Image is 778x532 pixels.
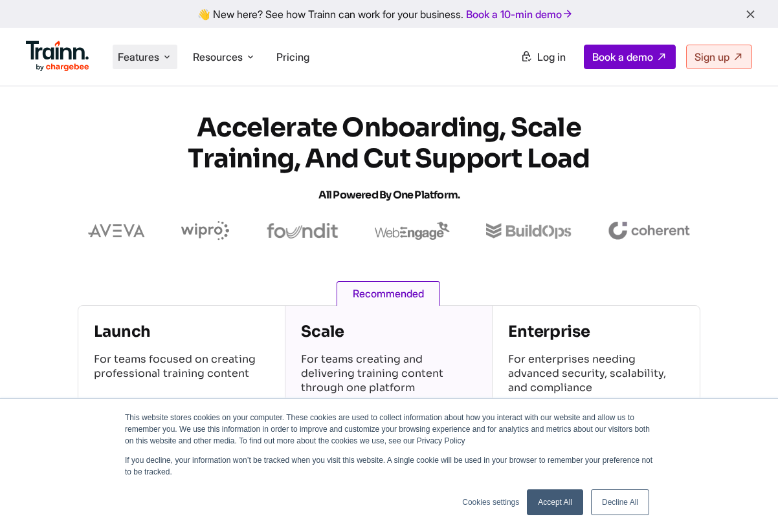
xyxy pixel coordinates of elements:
img: aveva logo [88,224,145,237]
p: For teams focused on creating professional training content [94,352,269,398]
h4: Scale [301,321,476,342]
img: wipro logo [181,221,230,240]
p: This website stores cookies on your computer. These cookies are used to collect information about... [125,412,653,447]
p: For enterprises needing advanced security, scalability, and compliance [508,352,684,398]
img: foundit logo [266,223,339,239]
p: If you decline, your information won’t be tracked when you visit this website. A single cookie wi... [125,454,653,478]
p: For teams creating and delivering training content through one platform [301,352,476,398]
h1: Accelerate Onboarding, Scale Training, and Cut Support Load [156,112,622,211]
span: Log in [537,50,566,63]
a: Pricing [276,50,309,63]
a: Cookies settings [462,496,519,508]
a: Sign up [686,45,752,69]
a: Decline All [591,489,649,515]
span: Features [118,50,159,64]
span: Resources [193,50,243,64]
span: All Powered by One Platform. [318,188,460,202]
a: Book a 10-min demo [463,5,576,23]
a: Log in [513,45,573,69]
h4: Launch [94,321,269,342]
img: Trainn Logo [26,41,89,72]
div: 👋 New here? See how Trainn can work for your business. [8,8,770,20]
img: buildops logo [486,223,571,239]
h4: Enterprise [508,321,684,342]
img: webengage logo [375,222,450,240]
a: Accept All [527,489,583,515]
a: Book a demo [584,45,676,69]
span: Sign up [695,50,729,63]
span: Recommended [337,281,440,306]
span: Book a demo [592,50,653,63]
img: coherent logo [608,222,690,240]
